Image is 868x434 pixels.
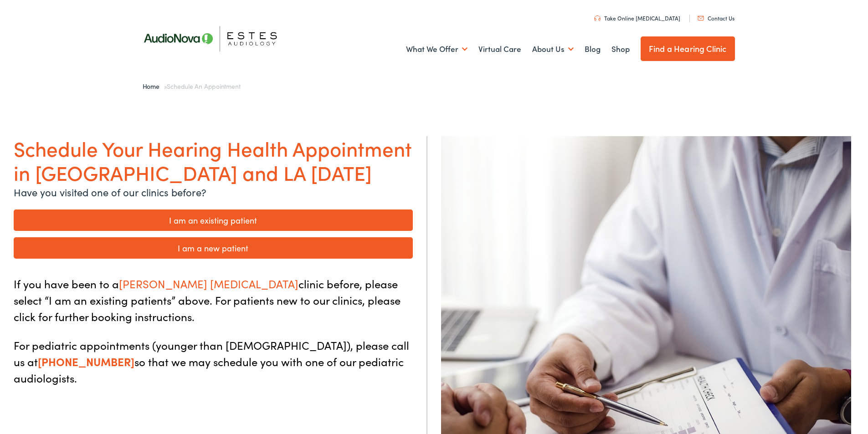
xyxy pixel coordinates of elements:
[14,184,413,199] p: Have you visited one of our clinics before?
[594,15,601,21] img: utility icon
[14,237,413,259] a: I am a new patient
[698,16,704,20] img: utility icon
[167,82,240,91] span: Schedule an Appointment
[532,32,574,66] a: About Us
[698,14,734,22] a: Contact Us
[14,337,413,386] p: For pediatric appointments (younger than [DEMOGRAPHIC_DATA]), please call us at so that we may sc...
[119,276,298,291] span: [PERSON_NAME] [MEDICAL_DATA]
[14,276,413,325] p: If you have been to a clinic before, please select “I am an existing patients” above. For patient...
[594,14,680,22] a: Take Online [MEDICAL_DATA]
[641,36,735,61] a: Find a Hearing Clinic
[478,32,521,66] a: Virtual Care
[14,136,413,184] h1: Schedule Your Hearing Health Appointment in [GEOGRAPHIC_DATA] and LA [DATE]
[406,32,467,66] a: What We Offer
[611,32,630,66] a: Shop
[585,32,601,66] a: Blog
[143,82,164,91] a: Home
[143,82,241,91] span: »
[38,354,134,369] a: [PHONE_NUMBER]
[14,209,413,231] a: I am an existing patient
